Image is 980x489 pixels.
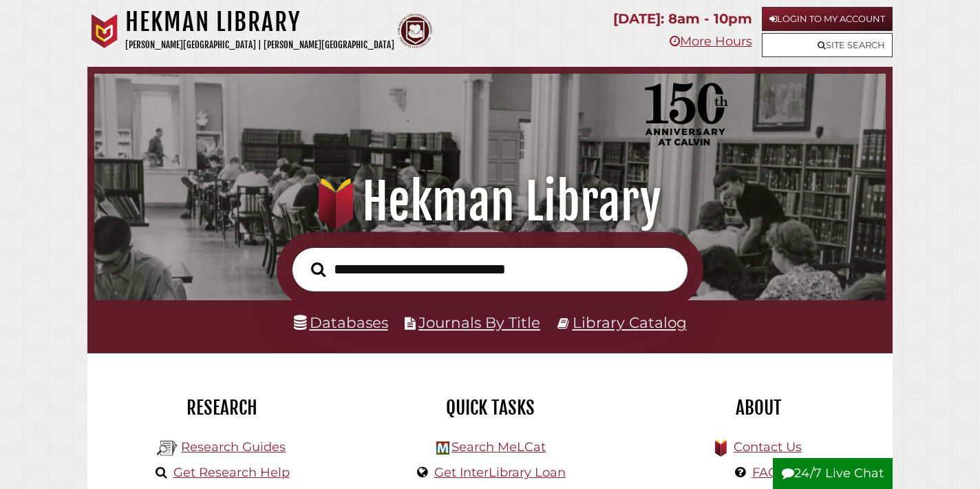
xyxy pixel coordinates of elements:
[451,439,546,455] a: Search MeLCat
[762,33,893,57] a: Site Search
[762,7,893,31] a: Login to My Account
[304,258,332,281] button: Search
[366,396,614,419] h2: Quick Tasks
[157,438,178,459] img: Hekman Library Logo
[635,396,882,419] h2: About
[573,313,687,331] a: Library Catalog
[398,14,432,48] img: Calvin Theological Seminary
[87,14,122,48] img: Calvin University
[418,313,540,331] a: Journals By Title
[173,465,290,480] a: Get Research Help
[436,441,449,455] img: Hekman Library Logo
[734,439,802,455] a: Contact Us
[670,34,752,49] a: More Hours
[125,7,394,37] h1: Hekman Library
[294,313,388,331] a: Databases
[434,465,566,480] a: Get InterLibrary Loan
[752,465,785,480] a: FAQs
[125,37,394,53] p: [PERSON_NAME][GEOGRAPHIC_DATA] | [PERSON_NAME][GEOGRAPHIC_DATA]
[109,171,871,232] h1: Hekman Library
[613,7,752,31] p: [DATE]: 8am - 10pm
[98,396,345,419] h2: Research
[311,262,326,278] i: Search
[181,439,286,455] a: Research Guides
